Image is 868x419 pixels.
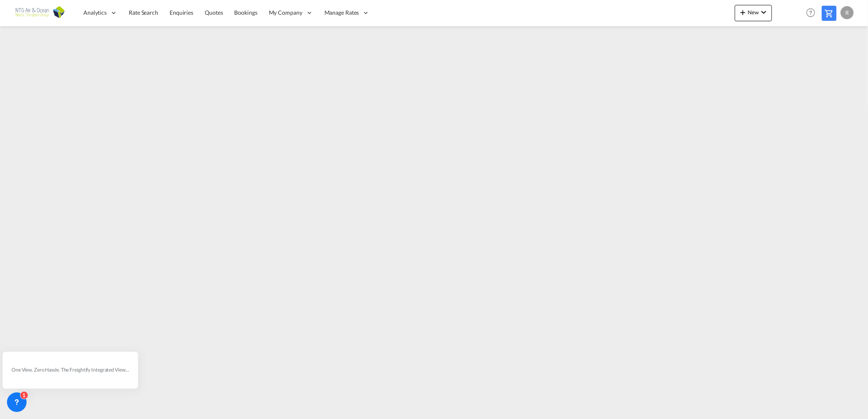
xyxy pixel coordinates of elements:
[804,6,822,20] div: Help
[841,6,854,19] div: R
[235,9,257,16] span: Bookings
[738,7,748,17] md-icon: icon-plus 400-fg
[170,9,193,16] span: Enquiries
[759,7,769,17] md-icon: icon-chevron-down
[269,9,302,17] span: My Company
[205,9,223,16] span: Quotes
[324,9,359,17] span: Manage Rates
[129,9,158,16] span: Rate Search
[738,9,769,16] span: New
[83,9,107,17] span: Analytics
[804,6,818,20] span: Help
[12,4,67,22] img: 3755d540b01311ec8f4e635e801fad27.png
[735,5,772,21] button: icon-plus 400-fgNewicon-chevron-down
